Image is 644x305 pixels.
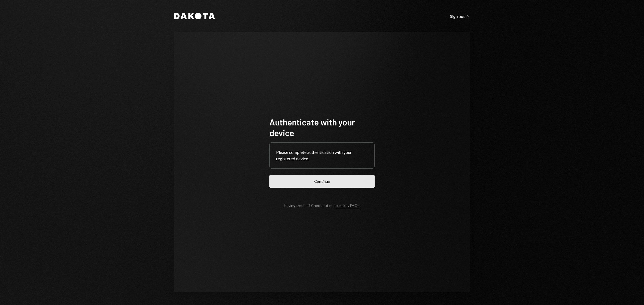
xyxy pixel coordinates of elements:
[269,117,375,138] h1: Authenticate with your device
[336,203,360,208] a: passkey FAQs
[450,14,470,19] div: Sign out
[269,175,375,188] button: Continue
[284,203,360,208] div: Having trouble? Check out our .
[276,149,368,162] div: Please complete authentication with your registered device.
[450,13,470,19] a: Sign out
